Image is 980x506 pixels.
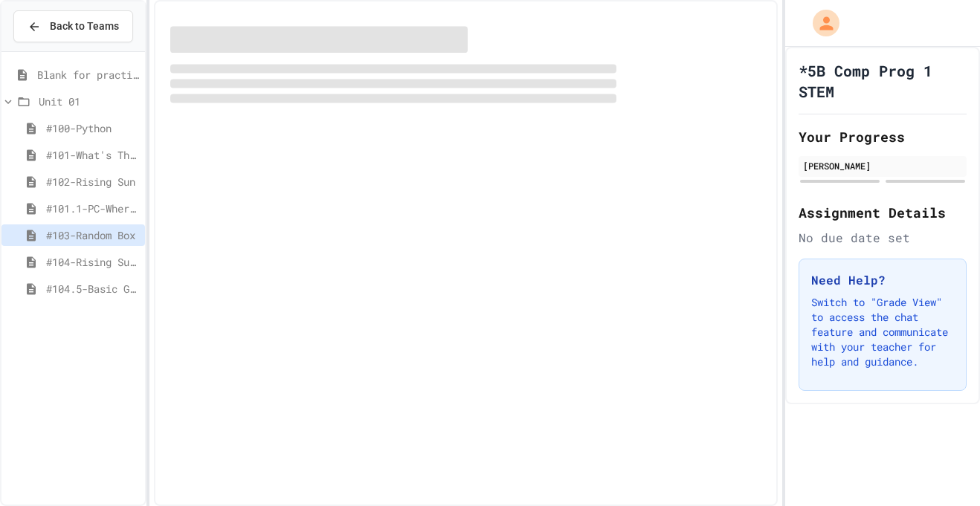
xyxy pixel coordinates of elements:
span: #101-What's This ?? [46,147,139,163]
h2: Your Progress [799,126,967,147]
p: Switch to "Grade View" to access the chat feature and communicate with your teacher for help and ... [811,295,954,369]
h2: Assignment Details [799,202,967,223]
span: Blank for practice [37,67,139,82]
span: #104-Rising Sun Plus [46,254,139,270]
span: #104.5-Basic Graphics Review [46,281,139,296]
span: Unit 01 [39,94,139,109]
h1: *5B Comp Prog 1 STEM [799,60,967,102]
span: Back to Teams [50,19,119,34]
span: #102-Rising Sun [46,174,139,189]
span: #101.1-PC-Where am I? [46,201,139,216]
button: Back to Teams [13,10,133,42]
span: #100-Python [46,120,139,136]
div: No due date set [799,229,967,247]
div: My Account [797,6,843,40]
span: #103-Random Box [46,227,139,243]
h3: Need Help? [811,271,954,289]
div: [PERSON_NAME] [803,159,962,172]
